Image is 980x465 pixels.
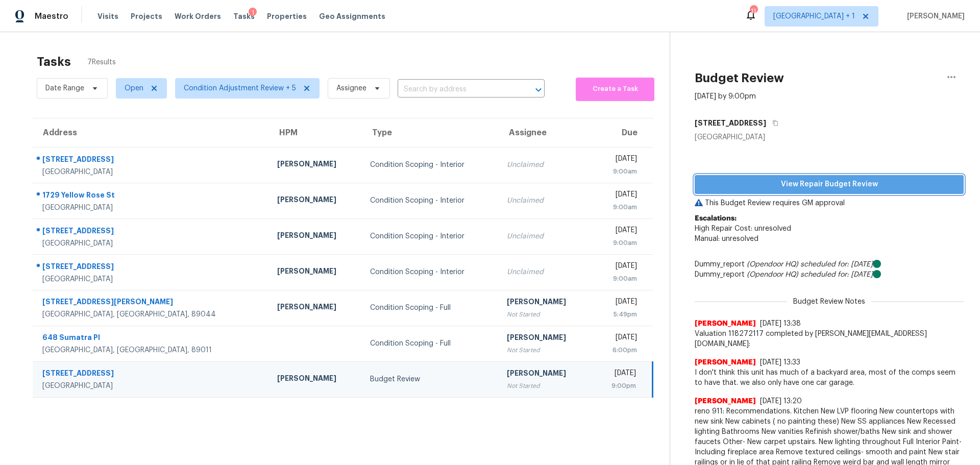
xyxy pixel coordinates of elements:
span: Tasks [233,13,255,20]
div: Condition Scoping - Interior [370,195,491,206]
div: 5:49pm [600,309,636,320]
div: 9:00am [600,274,636,284]
div: 9:00am [600,238,636,248]
div: [STREET_ADDRESS] [42,154,261,167]
div: 9:00pm [600,381,636,391]
span: Projects [131,11,162,21]
div: [DATE] [600,332,636,345]
div: [DATE] by 9:00pm [695,91,756,102]
span: Open [125,83,143,93]
div: 6:00pm [600,345,636,355]
th: Assignee [499,118,592,147]
span: [DATE] 13:33 [760,359,800,366]
span: Maestro [35,11,68,21]
div: [PERSON_NAME] [507,332,584,345]
div: [PERSON_NAME] [507,368,584,381]
h2: Tasks [37,57,71,67]
button: View Repair Budget Review [695,175,964,194]
th: Due [592,118,652,147]
span: Valuation 118272117 completed by [PERSON_NAME][EMAIL_ADDRESS][DOMAIN_NAME]: [695,329,964,349]
div: [PERSON_NAME] [277,194,354,207]
div: [PERSON_NAME] [507,297,584,309]
div: [GEOGRAPHIC_DATA], [GEOGRAPHIC_DATA], 89044 [42,309,261,320]
span: Create a Task [581,83,649,95]
b: Escalations: [695,215,737,222]
p: This Budget Review requires GM approval [695,198,964,208]
div: [STREET_ADDRESS][PERSON_NAME] [42,297,261,309]
div: Dummy_report [695,270,964,280]
span: [GEOGRAPHIC_DATA] + 1 [773,11,855,21]
button: Create a Task [576,78,654,101]
div: Condition Scoping - Full [370,338,491,349]
span: [PERSON_NAME] [903,11,965,21]
div: [STREET_ADDRESS] [42,226,261,238]
div: Unclaimed [507,231,584,241]
span: [PERSON_NAME] [695,357,756,368]
span: Properties [267,11,307,21]
span: View Repair Budget Review [703,178,955,191]
div: [GEOGRAPHIC_DATA] [695,132,964,142]
th: Address [33,118,269,147]
div: Dummy_report [695,259,964,270]
button: Copy Address [766,114,780,132]
div: [PERSON_NAME] [277,230,354,243]
div: [GEOGRAPHIC_DATA] [42,381,261,391]
input: Search by address [398,82,516,97]
div: Not Started [507,345,584,355]
div: [GEOGRAPHIC_DATA] [42,203,261,213]
div: [PERSON_NAME] [277,266,354,279]
div: [GEOGRAPHIC_DATA] [42,238,261,249]
span: Geo Assignments [319,11,385,21]
div: [DATE] [600,261,636,274]
div: Condition Scoping - Interior [370,160,491,170]
div: [GEOGRAPHIC_DATA] [42,274,261,284]
div: Not Started [507,381,584,391]
div: [DATE] [600,297,636,309]
div: [STREET_ADDRESS] [42,261,261,274]
div: Unclaimed [507,160,584,170]
span: Assignee [336,83,366,93]
div: [DATE] [600,154,636,166]
span: High Repair Cost: unresolved [695,225,791,232]
span: Visits [97,11,118,21]
div: 9:00am [600,166,636,177]
span: Manual: unresolved [695,235,758,242]
span: Date Range [45,83,84,93]
div: [GEOGRAPHIC_DATA] [42,167,261,177]
th: HPM [269,118,362,147]
span: [PERSON_NAME] [695,319,756,329]
span: Condition Adjustment Review + 5 [184,83,296,93]
h5: [STREET_ADDRESS] [695,118,766,128]
div: [PERSON_NAME] [277,373,354,386]
span: I don't think this unit has much of a backyard area, most of the comps seem to have that. we also... [695,368,964,388]
div: 1729 Yellow Rose St [42,190,261,203]
i: (Opendoor HQ) [747,271,798,278]
i: scheduled for: [DATE] [800,261,873,268]
div: Unclaimed [507,195,584,206]
div: [DATE] [600,368,636,381]
span: 7 Results [87,57,116,67]
div: 11 [750,6,757,16]
div: Not Started [507,309,584,320]
button: Open [531,83,546,97]
div: 9:00am [600,202,636,212]
span: Work Orders [175,11,221,21]
div: [DATE] [600,225,636,238]
div: [PERSON_NAME] [277,302,354,314]
h2: Budget Review [695,73,784,83]
div: [STREET_ADDRESS] [42,368,261,381]
div: Condition Scoping - Interior [370,231,491,241]
span: [DATE] 13:38 [760,320,801,327]
div: Condition Scoping - Full [370,303,491,313]
div: [PERSON_NAME] [277,159,354,172]
div: Budget Review [370,374,491,384]
span: Budget Review Notes [787,297,871,307]
div: Unclaimed [507,267,584,277]
div: 648 Sumatra Pl [42,332,261,345]
div: [GEOGRAPHIC_DATA], [GEOGRAPHIC_DATA], 89011 [42,345,261,355]
div: [DATE] [600,189,636,202]
th: Type [362,118,499,147]
i: scheduled for: [DATE] [800,271,873,278]
i: (Opendoor HQ) [747,261,798,268]
div: Condition Scoping - Interior [370,267,491,277]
